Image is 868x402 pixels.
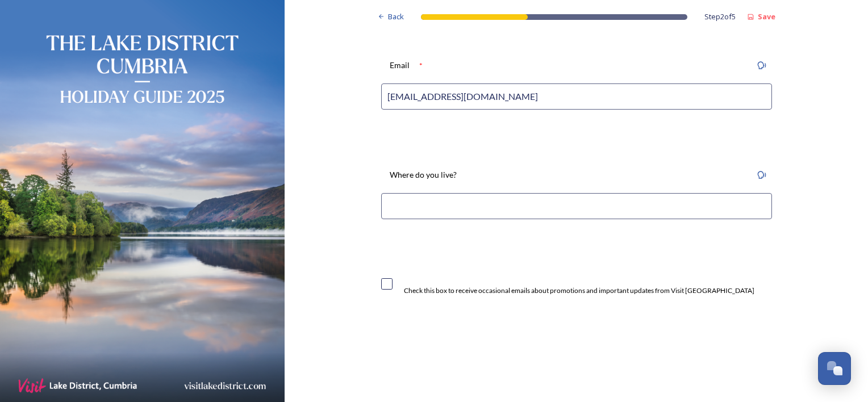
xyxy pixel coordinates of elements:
iframe: reCAPTCHA [372,330,545,374]
input: Email [381,83,772,110]
div: Where do you live? [381,162,465,187]
strong: Save [758,11,775,22]
button: Open Chat [818,352,851,385]
div: Check this box to receive occasional emails about promotions and important updates from Visit [GE... [404,286,754,296]
span: Back [388,11,404,22]
span: Step 2 of 5 [704,11,736,22]
div: Email [381,53,418,78]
